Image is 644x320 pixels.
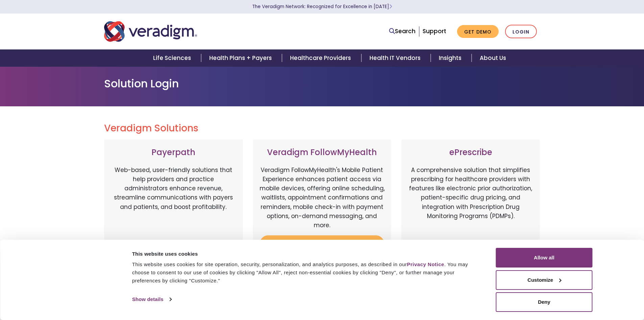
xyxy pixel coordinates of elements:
a: Life Sciences [145,49,201,67]
a: Show details [132,294,171,304]
a: Login to Veradigm FollowMyHealth [260,235,385,257]
img: Veradigm logo [104,20,197,43]
a: Search [389,27,415,36]
div: This website uses cookies for site operation, security, personalization, and analytics purposes, ... [132,260,481,285]
a: The Veradigm Network: Recognized for Excellence in [DATE]Learn More [252,3,392,10]
p: Veradigm FollowMyHealth's Mobile Patient Experience enhances patient access via mobile devices, o... [260,166,385,230]
h1: Solution Login [104,77,540,90]
p: A comprehensive solution that simplifies prescribing for healthcare providers with features like ... [408,166,533,237]
button: Deny [496,292,593,312]
h2: Veradigm Solutions [104,123,540,134]
p: Web-based, user-friendly solutions that help providers and practice administrators enhance revenu... [111,166,236,237]
a: Healthcare Providers [282,49,361,67]
a: Login [505,25,537,39]
div: This website uses cookies [132,250,481,258]
a: Privacy Notice [407,261,444,267]
h3: Payerpath [111,148,236,157]
h3: Veradigm FollowMyHealth [260,148,385,157]
a: Support [423,27,446,35]
a: About Us [472,49,514,67]
h3: ePrescribe [408,148,533,157]
button: Allow all [496,248,593,268]
a: Insights [431,49,472,67]
a: Health Plans + Payers [201,49,282,67]
span: Learn More [389,3,392,10]
button: Customize [496,270,593,290]
a: Health IT Vendors [361,49,431,67]
a: Get Demo [457,25,499,38]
